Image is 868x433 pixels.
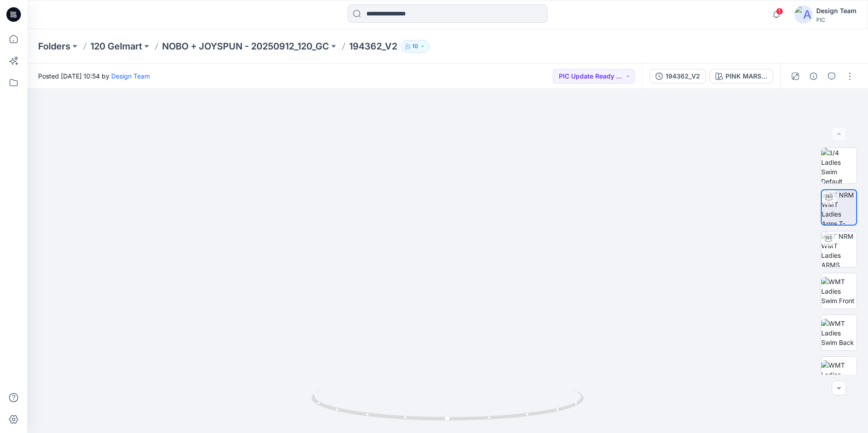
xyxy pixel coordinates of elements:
span: 1 [776,8,783,15]
div: 194362_V2 [666,71,700,81]
a: 120 Gelmart [90,40,142,53]
p: 10 [412,41,418,51]
div: PINK MARSHMELLOW [725,71,767,81]
img: WMT Ladies Swim Left [821,360,857,389]
img: WMT Ladies Swim Back [821,319,857,347]
div: Design Team [816,5,857,16]
img: TT NRM WMT Ladies ARMS DOWN [821,231,857,267]
a: NOBO + JOYSPUN - 20250912_120_GC [162,40,329,53]
div: PIC [816,16,857,23]
a: Folders [38,40,70,53]
span: Posted [DATE] 10:54 by [38,71,150,81]
img: avatar [794,5,813,24]
p: 194362_V2 [349,40,397,53]
button: 10 [401,40,429,53]
img: WMT Ladies Swim Front [821,277,857,305]
button: PINK MARSHMELLOW [710,69,773,84]
button: Details [806,69,821,84]
img: 3/4 Ladies Swim Default [821,148,857,183]
img: TT NRM WMT Ladies Arms T-POSE [822,190,856,225]
a: Design Team [111,72,150,80]
button: 194362_V2 [650,69,706,84]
